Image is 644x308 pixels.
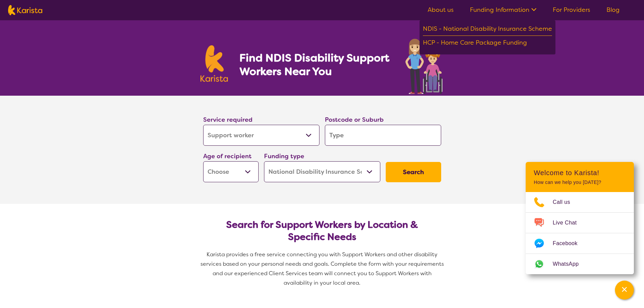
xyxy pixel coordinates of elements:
[526,192,634,274] ul: Choose channel
[534,180,626,185] p: How can we help you [DATE]?
[470,6,536,14] a: Funding Information
[428,6,454,14] a: About us
[325,116,384,124] label: Postcode or Suburb
[615,281,634,300] button: Channel Menu
[526,254,634,274] a: Web link opens in a new tab.
[239,51,390,78] h1: Find NDIS Disability Support Workers Near You
[264,152,304,160] label: Funding type
[203,116,253,124] label: Service required
[8,5,42,15] img: Karista logo
[203,152,252,160] label: Age of recipient
[325,125,441,146] input: Type
[606,6,620,14] a: Blog
[405,37,444,96] img: support-worker
[200,45,228,82] img: Karista logo
[209,219,436,243] h2: Search for Support Workers by Location & Specific Needs
[534,169,626,177] h2: Welcome to Karista!
[553,259,587,269] span: WhatsApp
[200,251,445,286] span: Karista provides a free service connecting you with Support Workers and other disability services...
[553,197,578,207] span: Call us
[553,218,585,228] span: Live Chat
[423,24,552,36] div: NDIS - National Disability Insurance Scheme
[553,6,590,14] a: For Providers
[526,162,634,274] div: Channel Menu
[386,162,441,182] button: Search
[423,38,552,49] div: HCP - Home Care Package Funding
[553,238,586,248] span: Facebook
